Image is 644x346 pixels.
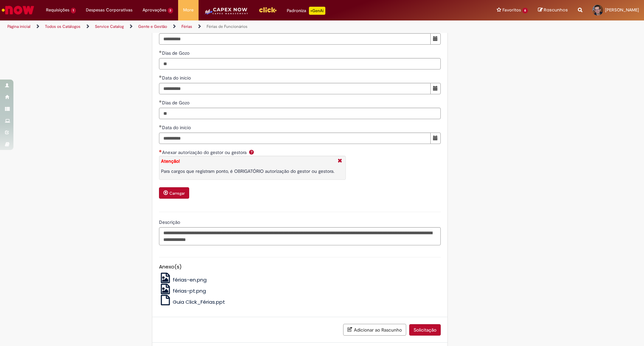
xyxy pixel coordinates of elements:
a: Férias [181,24,192,29]
a: Todos os Catálogos [45,24,80,29]
button: Mostrar calendário para Data do início [430,133,441,144]
span: 3 [168,8,173,13]
a: Service Catalog [95,24,124,29]
input: Dias de Gozo [159,108,441,119]
span: Guia Click_Férias.ppt [173,298,225,305]
input: Data do início 29 September 2025 Monday [159,83,431,94]
span: Requisições [46,7,69,13]
input: Dias de Gozo [159,58,441,69]
a: férias-en.png [159,276,207,283]
span: Data do início [162,75,192,81]
input: Data do início 10 November 2025 Monday [159,133,431,144]
span: Ajuda para Anexar autorização do gestor ou gestora [248,149,256,155]
span: Obrigatório Preenchido [159,75,162,78]
a: Rascunhos [538,7,568,13]
span: Necessários [159,150,162,152]
a: Férias de Funcionários [207,24,248,29]
i: Fechar More information Por question_anexo_obriatorio_registro_de_ponto [336,158,344,165]
span: Favoritos [502,7,521,13]
span: 6 [522,8,528,13]
button: Mostrar calendário para Data do início [430,83,441,94]
img: click_logo_yellow_360x200.png [259,5,277,15]
p: Para cargos que registram ponto, é OBRIGATÓRIO autorização do gestor ou gestora. [161,168,334,175]
input: Data do início 23 June 2025 Monday [159,33,431,45]
span: Descrição [159,219,181,225]
a: Gente e Gestão [138,24,167,29]
span: Rascunhos [544,7,568,13]
span: Obrigatório Preenchido [159,50,162,53]
span: Obrigatório Preenchido [159,100,162,103]
button: Carregar anexo de Anexar autorização do gestor ou gestora Required [159,187,189,199]
span: Obrigatório Preenchido [159,125,162,128]
a: férias-pt.png [159,287,206,294]
span: Data do início [162,125,192,131]
ul: Trilhas de página [5,20,424,33]
span: férias-en.png [173,276,207,283]
img: ServiceNow [1,3,35,17]
span: [PERSON_NAME] [605,7,639,13]
button: Adicionar ao Rascunho [343,324,406,336]
textarea: Descrição [159,227,441,245]
a: Página inicial [7,24,31,29]
p: +GenAi [309,7,325,15]
span: Anexar autorização do gestor ou gestora [162,149,248,155]
img: CapexLogo5.png [204,7,248,20]
small: Carregar [169,191,185,196]
a: Guia Click_Férias.ppt [159,298,225,305]
div: Padroniza [287,7,325,15]
span: Dias de Gozo [162,50,191,56]
span: 1 [71,8,76,13]
h5: Anexo(s) [159,264,441,270]
span: Aprovações [143,7,166,13]
span: More [183,7,194,13]
span: férias-pt.png [173,287,206,294]
button: Mostrar calendário para Data do início [430,33,441,45]
strong: Atenção! [161,158,180,164]
span: Despesas Corporativas [86,7,132,13]
button: Solicitação [409,324,441,336]
span: Dias de Gozo [162,100,191,106]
